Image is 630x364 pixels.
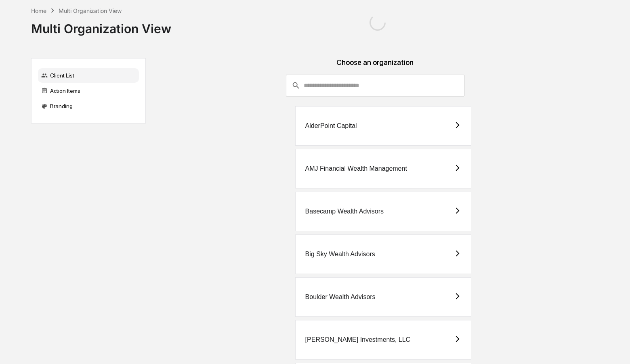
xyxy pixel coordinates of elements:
div: Multi Organization View [31,15,171,36]
div: Basecamp Wealth Advisors [305,208,384,215]
div: consultant-dashboard__filter-organizations-search-bar [286,75,464,96]
div: AlderPoint Capital [305,122,357,130]
div: Home [31,7,46,14]
div: Client List [38,68,139,83]
div: Boulder Wealth Advisors [305,293,376,301]
div: Big Sky Wealth Advisors [305,251,375,258]
div: Choose an organization [152,58,598,75]
div: Action Items [38,84,139,98]
div: [PERSON_NAME] Investments, LLC [305,336,411,343]
div: AMJ Financial Wealth Management [305,165,407,172]
div: Multi Organization View [59,7,122,14]
div: Branding [38,99,139,113]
